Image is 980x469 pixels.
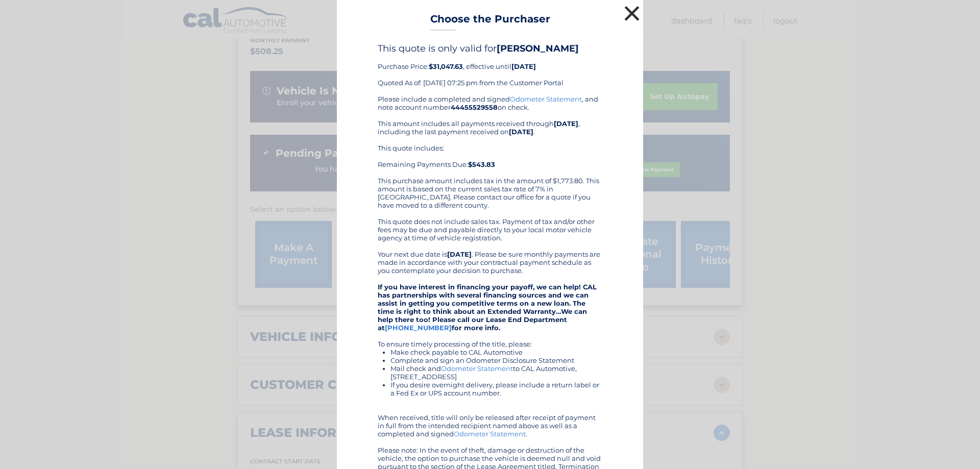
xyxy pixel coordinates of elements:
h3: Choose the Purchaser [430,13,550,31]
a: Odometer Statement [441,364,513,373]
a: Odometer Statement [454,430,526,438]
li: Make check payable to CAL Automotive [390,348,602,356]
button: × [622,3,642,23]
b: 44455529558 [451,103,498,111]
b: $31,047.63 [429,62,463,70]
b: [DATE] [554,119,578,128]
a: [PHONE_NUMBER] [385,324,452,332]
b: [DATE] [509,128,533,136]
h4: This quote is only valid for [378,43,602,54]
strong: If you have interest in financing your payoff, we can help! CAL has partnerships with several fin... [378,283,597,332]
div: Purchase Price: , effective until Quoted As of: [DATE] 07:25 pm from the Customer Portal [378,43,602,95]
div: This quote includes: Remaining Payments Due: This purchase amount includes tax in the amount of $... [378,144,602,209]
li: Mail check and to CAL Automotive, [STREET_ADDRESS] [390,364,602,381]
li: Complete and sign an Odometer Disclosure Statement [390,356,602,364]
b: [DATE] [511,62,536,70]
b: [DATE] [447,250,472,258]
a: Odometer Statement [510,95,582,103]
li: If you desire overnight delivery, please include a return label or a Fed Ex or UPS account number. [390,381,602,397]
b: [PERSON_NAME] [497,43,579,54]
b: $543.83 [468,160,495,168]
